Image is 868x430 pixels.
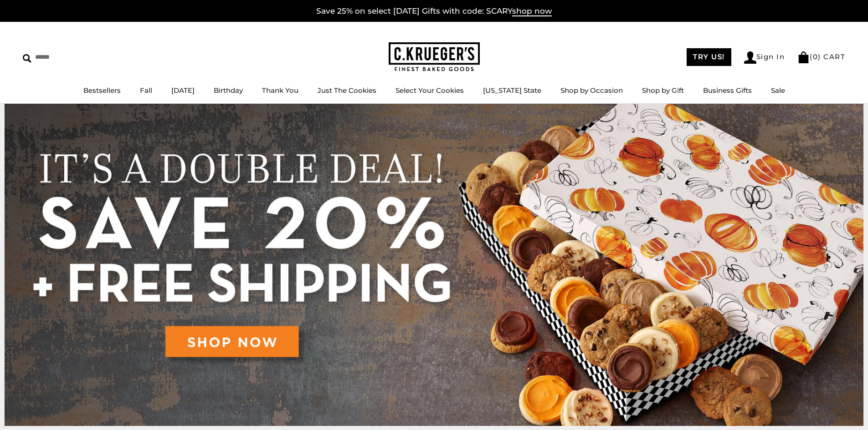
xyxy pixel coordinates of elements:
[214,86,243,95] a: Birthday
[512,6,552,16] span: shop now
[744,51,785,64] a: Sign In
[797,51,810,63] img: Bag
[5,104,863,426] img: C.Krueger's Special Offer
[813,52,818,61] span: 0
[744,51,756,64] img: Account
[642,86,684,95] a: Shop by Gift
[703,86,752,95] a: Business Gifts
[140,86,152,95] a: Fall
[389,42,480,72] img: C.KRUEGER'S
[316,6,552,16] a: Save 25% on select [DATE] Gifts with code: SCARYshop now
[687,48,731,66] a: TRY US!
[83,86,121,95] a: Bestsellers
[771,86,785,95] a: Sale
[171,86,195,95] a: [DATE]
[560,86,623,95] a: Shop by Occasion
[395,86,464,95] a: Select Your Cookies
[23,54,31,63] img: Search
[262,86,298,95] a: Thank You
[483,86,541,95] a: [US_STATE] State
[23,50,131,64] input: Search
[797,52,845,61] a: (0) CART
[318,86,376,95] a: Just The Cookies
